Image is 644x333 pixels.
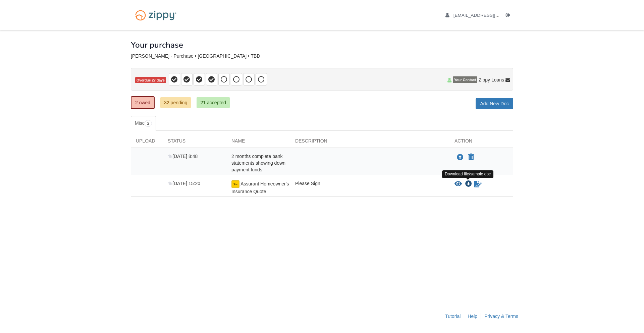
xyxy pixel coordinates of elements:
[454,181,462,187] button: View Assurant Homeowner's Insurance Quote
[145,120,152,127] span: 2
[445,314,461,319] a: Tutorial
[468,314,477,319] a: Help
[449,137,513,148] div: Action
[168,154,198,159] span: [DATE] 8:48
[231,180,239,188] img: esign icon
[476,98,513,109] a: Add New Doc
[131,116,156,131] a: Misc
[231,154,285,172] span: 2 months complete bank statements showing down payment funds
[131,41,183,49] h1: Your purchase
[506,13,513,19] a: Log out
[168,181,200,186] span: [DATE] 15:20
[484,314,518,319] a: Privacy & Terms
[131,137,163,148] div: Upload
[479,76,504,83] span: Zippy Loans
[135,77,166,84] span: Overdue 27 days
[453,76,477,83] span: Your Contact
[197,97,229,108] a: 21 accepted
[453,13,530,18] span: brittanynolan30@gmail.com
[456,153,464,162] button: Upload 2 months complete bank statements showing down payment funds
[290,180,449,195] div: Please Sign
[226,137,290,148] div: Name
[468,153,475,161] button: Declare 2 months complete bank statements showing down payment funds not applicable
[131,53,513,59] div: [PERSON_NAME] - Purchase • [GEOGRAPHIC_DATA] • TBD
[290,137,449,148] div: Description
[160,97,191,108] a: 32 pending
[131,96,155,109] a: 2 owed
[442,170,493,178] div: Download file/sample doc
[131,7,181,24] img: Logo
[474,180,482,188] a: Waiting for your co-borrower to e-sign
[445,13,530,19] a: edit profile
[231,181,289,194] span: Assurant Homeowner's Insurance Quote
[163,137,226,148] div: Status
[465,181,472,187] a: Download Assurant Homeowner's Insurance Quote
